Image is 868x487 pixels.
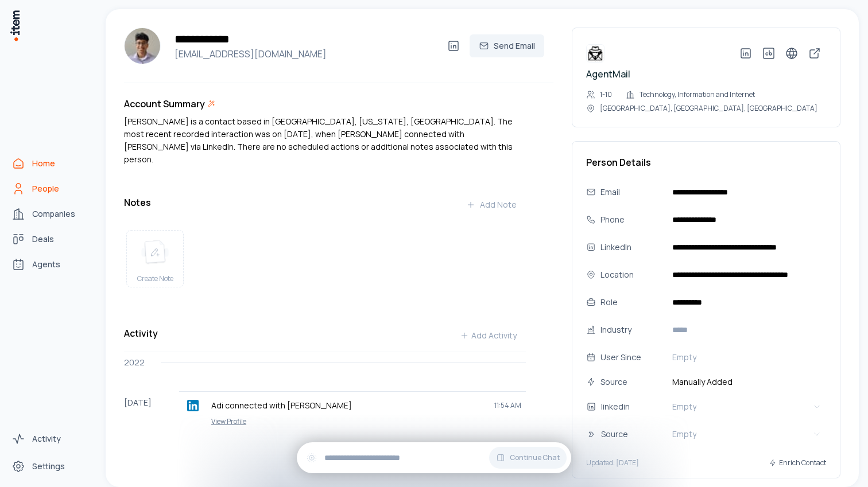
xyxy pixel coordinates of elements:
[586,44,604,63] img: AgentMail
[7,427,94,450] a: Activity
[32,158,55,169] span: Home
[124,391,179,431] div: [DATE]
[668,398,826,416] button: Empty
[32,208,75,220] span: Companies
[32,461,65,472] span: Settings
[141,240,169,265] img: create note
[640,90,755,99] p: Technology, Information and Internet
[489,447,567,469] button: Continue Chat
[672,401,696,412] span: Empty
[600,296,663,309] div: Role
[211,400,485,411] p: Adi connected with [PERSON_NAME]
[600,213,663,226] div: Phone
[297,442,571,473] div: Continue Chat
[7,253,94,276] a: Agents
[457,193,526,216] button: Add Note
[586,68,630,80] a: AgentMail
[600,90,612,99] p: 1-10
[668,376,826,388] span: Manually Added
[170,47,442,61] h4: [EMAIL_ADDRESS][DOMAIN_NAME]
[7,228,94,251] a: Deals
[586,458,639,467] p: Updated: [DATE]
[510,453,560,462] span: Continue Chat
[672,352,696,363] span: Empty
[137,274,173,283] span: Create Note
[184,417,521,426] a: View Profile
[600,104,817,113] p: [GEOGRAPHIC_DATA], [GEOGRAPHIC_DATA], [GEOGRAPHIC_DATA]
[466,199,517,211] div: Add Note
[470,34,544,57] button: Send Email
[600,324,663,336] div: Industry
[126,230,184,287] button: create noteCreate Note
[32,183,59,194] span: People
[7,455,94,478] a: Settings
[124,326,158,340] h3: Activity
[668,348,826,367] button: Empty
[769,453,826,473] button: Enrich Contact
[7,152,94,175] a: Home
[32,233,54,245] span: Deals
[187,400,199,411] img: linkedin logo
[494,401,521,410] span: 11:54 AM
[586,155,826,169] h3: Person Details
[32,259,60,270] span: Agents
[124,115,526,166] div: [PERSON_NAME] is a contact based in [GEOGRAPHIC_DATA], [US_STATE], [GEOGRAPHIC_DATA]. The most re...
[32,433,61,445] span: Activity
[600,351,663,364] div: User Since
[7,202,94,225] a: Companies
[600,186,663,198] div: Email
[451,324,526,347] button: Add Activity
[600,376,663,388] div: Source
[601,428,675,441] div: Source
[7,177,94,200] a: People
[124,28,161,64] img: Haakam Aujla
[600,268,663,281] div: Location
[124,196,151,209] h3: Notes
[124,97,205,111] h3: Account Summary
[601,400,675,413] div: linkedin
[600,241,663,254] div: LinkedIn
[9,9,21,42] img: Item Brain Logo
[124,357,161,368] div: 2022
